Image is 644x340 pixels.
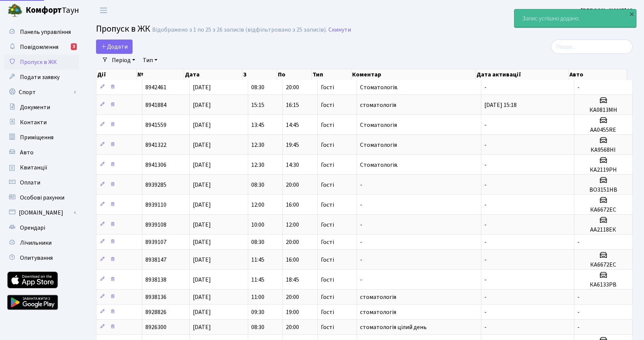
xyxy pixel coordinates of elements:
[360,201,362,209] span: -
[360,141,397,149] span: Стоматологія
[360,323,427,331] span: стоматологія цілий день
[484,101,517,109] span: [DATE] 15:18
[193,201,211,209] span: [DATE]
[286,121,299,129] span: 14:45
[193,83,211,91] span: [DATE]
[20,133,53,142] span: Приміщення
[251,121,264,129] span: 13:45
[96,69,137,80] th: Дії
[321,162,334,168] span: Гості
[360,121,397,129] span: Cтоматологія
[193,308,211,316] span: [DATE]
[20,58,57,66] span: Пропуск в ЖК
[145,293,166,301] span: 8938136
[484,181,487,189] span: -
[484,141,487,149] span: -
[94,4,113,17] button: Переключити навігацію
[145,121,166,129] span: 8941559
[577,323,580,331] span: -
[251,308,264,316] span: 09:30
[360,161,398,169] span: Стоматологія.
[145,201,166,209] span: 8939110
[321,122,334,128] span: Гості
[26,4,62,16] b: Комфорт
[4,100,79,115] a: Документи
[484,121,487,129] span: -
[321,222,334,228] span: Гості
[4,130,79,145] a: Приміщення
[577,261,629,268] h5: КА6672ЕС
[193,161,211,169] span: [DATE]
[286,83,299,91] span: 20:00
[286,161,299,169] span: 14:30
[569,69,627,80] th: Авто
[328,26,351,34] a: Скинути
[312,69,351,80] th: Тип
[484,221,487,229] span: -
[193,101,211,109] span: [DATE]
[109,54,138,67] a: Період
[20,239,52,247] span: Лічильники
[20,28,71,36] span: Панель управління
[4,160,79,175] a: Квитанції
[193,293,211,301] span: [DATE]
[321,257,334,263] span: Гості
[551,40,633,54] input: Пошук...
[145,256,166,264] span: 8938147
[251,221,264,229] span: 10:00
[243,69,277,80] th: З
[577,146,629,154] h5: КА9568НІ
[286,201,299,209] span: 16:00
[96,22,150,35] span: Пропуск в ЖК
[321,142,334,148] span: Гості
[360,83,398,91] span: Стоматологія.
[360,181,362,189] span: -
[4,40,79,55] a: Повідомлення3
[286,238,299,246] span: 20:00
[193,141,211,149] span: [DATE]
[4,85,79,100] a: Спорт
[20,178,40,187] span: Оплати
[145,238,166,246] span: 8939107
[577,281,629,288] h5: КА6133РВ
[577,238,580,246] span: -
[321,182,334,188] span: Гості
[360,221,362,229] span: -
[8,3,23,18] img: logo.png
[145,101,166,109] span: 8941884
[140,54,160,67] a: Тип
[286,101,299,109] span: 16:15
[484,308,487,316] span: -
[321,294,334,300] span: Гості
[4,250,79,265] a: Опитування
[20,73,60,81] span: Подати заявку
[20,118,47,127] span: Контакти
[321,309,334,315] span: Гості
[321,202,334,208] span: Гості
[360,256,362,264] span: -
[577,83,580,91] span: -
[145,83,166,91] span: 8942461
[321,102,334,108] span: Гості
[286,293,299,301] span: 20:00
[145,161,166,169] span: 8941306
[577,308,580,316] span: -
[360,276,362,284] span: -
[193,221,211,229] span: [DATE]
[26,4,79,17] span: Таун
[20,43,58,51] span: Повідомлення
[193,121,211,129] span: [DATE]
[20,194,64,202] span: Особові рахунки
[101,43,128,51] span: Додати
[360,293,396,301] span: стоматологія
[577,186,629,194] h5: ВО3151НВ
[476,69,569,80] th: Дата активації
[577,166,629,174] h5: КА2119РН
[20,148,34,157] span: Авто
[577,293,580,301] span: -
[4,70,79,85] a: Подати заявку
[577,226,629,233] h5: АА2118ЕК
[286,141,299,149] span: 19:45
[286,256,299,264] span: 16:00
[351,69,476,80] th: Коментар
